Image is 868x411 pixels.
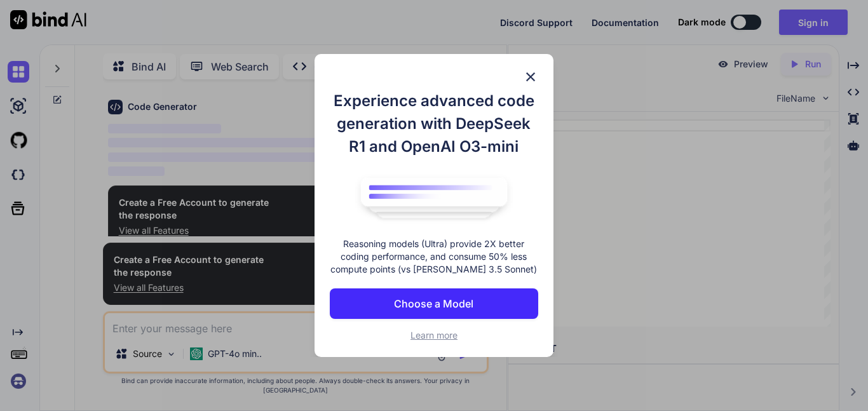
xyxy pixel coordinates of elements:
[523,69,538,84] img: close
[394,296,473,311] p: Choose a Model
[351,171,517,226] img: bind logo
[330,238,538,276] p: Reasoning models (Ultra) provide 2X better coding performance, and consume 50% less compute point...
[330,90,538,158] h1: Experience advanced code generation with DeepSeek R1 and OpenAI O3-mini
[330,288,538,319] button: Choose a Model
[410,330,458,340] span: Learn more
